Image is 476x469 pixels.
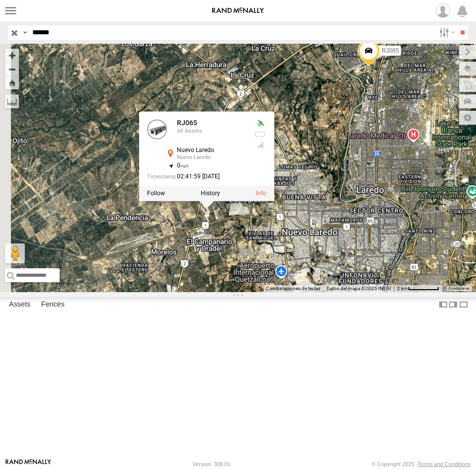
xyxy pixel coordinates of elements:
[254,120,266,128] div: Valid GPS Fix
[438,297,448,312] label: Dock Summary Table to the Left
[5,76,19,89] button: Zoom Home
[326,286,391,291] span: Datos del mapa ©2025 INEGI
[212,7,264,14] img: rand-logo.svg
[5,94,19,108] label: Measure
[201,190,220,197] label: View Asset History
[382,47,399,54] span: RJ065
[147,190,165,197] label: Realtime tracking of Asset
[418,461,471,467] a: Terms and Conditions
[177,148,246,154] div: Nuevo Laredo
[177,162,189,169] span: 0
[459,111,476,125] label: Map Settings
[5,62,19,76] button: Zoom out
[177,120,246,127] div: RJ065
[372,461,471,467] div: © Copyright 2025 -
[449,287,470,291] a: Condiciones (se abre en una nueva pestaña)
[397,286,408,291] span: 2 km
[254,130,266,138] div: No battery health information received from this device.
[177,155,246,161] div: Nuevo Laredo
[147,173,246,180] div: Date/time of location update
[5,49,19,62] button: Zoom in
[448,297,458,312] label: Dock Summary Table to the Right
[36,298,70,312] label: Fences
[459,297,469,312] label: Hide Summary Table
[21,25,29,40] label: Search Query
[266,285,320,292] button: Combinaciones de teclas
[254,141,266,149] div: Last Event GSM Signal Strength
[193,461,231,467] div: Version: 308.01
[5,243,25,263] button: Arrastra el hombrecito naranja al mapa para abrir Street View
[256,190,266,197] a: View Asset Details
[394,285,442,292] button: Escala del mapa: 2 km por 59 píxeles
[5,459,51,469] a: Visit our Website
[177,128,246,134] div: All Assets
[435,25,457,40] label: Search Filter Options
[4,298,35,312] label: Assets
